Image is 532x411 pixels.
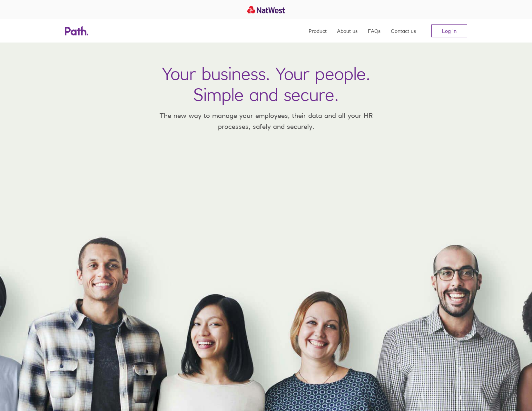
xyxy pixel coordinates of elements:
a: About us [337,19,358,43]
a: Contact us [391,19,416,43]
a: Product [309,19,327,43]
a: Log in [431,24,467,37]
h1: Your business. Your people. Simple and secure. [162,63,370,105]
a: FAQs [368,19,380,43]
p: The new way to manage your employees, their data and all your HR processes, safely and securely. [150,110,382,132]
